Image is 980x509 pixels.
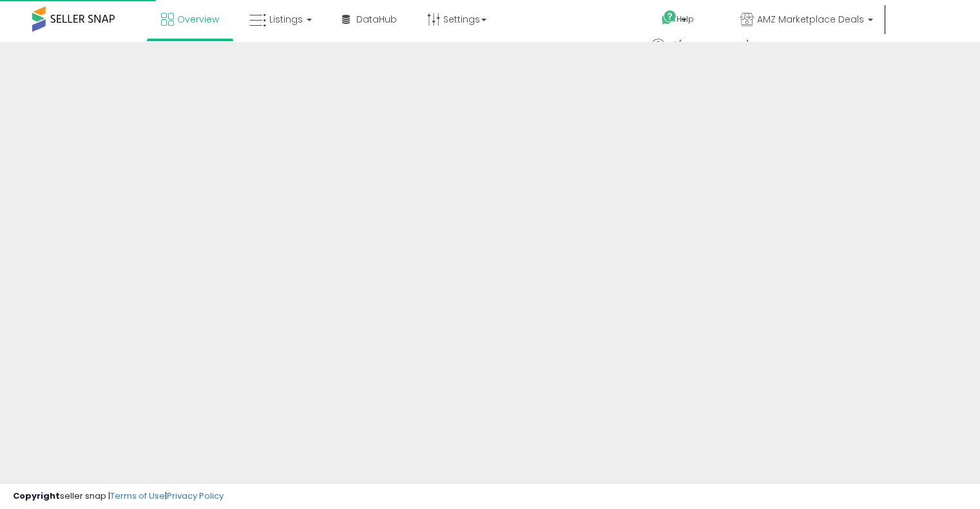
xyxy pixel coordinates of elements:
[269,13,303,26] span: Listings
[110,490,165,502] a: Terms of Use
[167,490,224,502] a: Privacy Policy
[677,14,694,24] span: Help
[13,490,60,502] strong: Copyright
[13,490,224,503] div: seller snap | |
[757,13,864,26] span: AMZ Marketplace Deals
[177,13,219,26] span: Overview
[668,39,749,51] span: Hi [PERSON_NAME]
[661,10,677,26] i: Get Help
[651,39,758,64] a: Hi [PERSON_NAME]
[356,13,397,26] span: DataHub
